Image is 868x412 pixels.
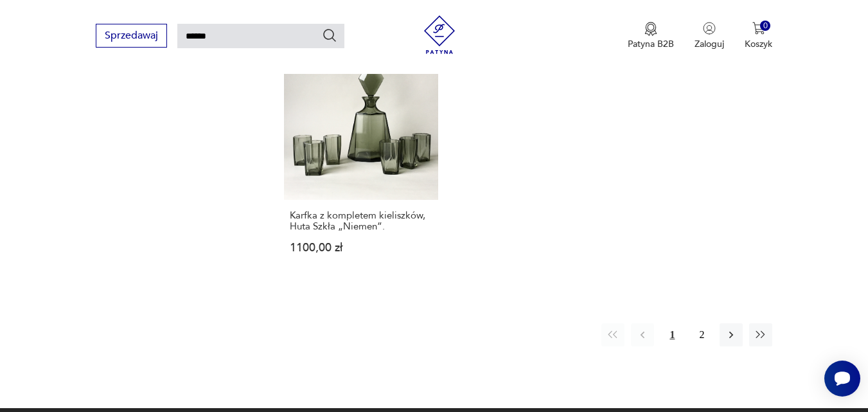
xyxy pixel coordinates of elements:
img: Ikona medalu [644,22,657,36]
div: 0 [760,21,771,31]
button: Patyna B2B [628,22,674,50]
img: Ikonka użytkownika [703,22,716,35]
button: Szukaj [322,28,337,43]
p: 1100,00 zł [290,242,432,253]
button: 2 [690,323,713,346]
iframe: Smartsupp widget button [824,361,860,397]
img: Patyna - sklep z meblami i dekoracjami vintage [420,15,459,54]
a: Sprzedawaj [96,32,167,41]
img: Ikona koszyka [752,22,765,35]
button: Zaloguj [695,22,724,50]
p: Patyna B2B [628,38,674,50]
p: Koszyk [745,38,772,50]
button: 1 [660,323,684,346]
button: 0Koszyk [745,22,772,50]
h3: Karfka z kompletem kieliszków, Huta Szkła „Niemen”. [290,210,432,232]
a: Produkt wyprzedanyKarfka z kompletem kieliszków, Huta Szkła „Niemen”.Karfka z kompletem kieliszkó... [284,45,438,278]
a: Ikona medaluPatyna B2B [628,22,674,50]
button: Sprzedawaj [96,24,167,48]
p: Zaloguj [695,38,724,50]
